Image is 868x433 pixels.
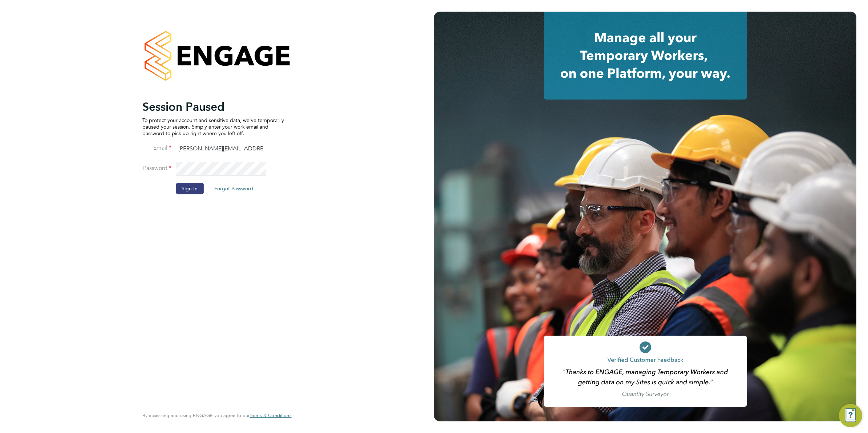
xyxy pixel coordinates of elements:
a: Terms & Conditions [250,413,291,418]
label: Email [142,144,171,152]
input: Enter your work email... [176,142,265,155]
label: Password [142,165,171,172]
span: By accessing and using ENGAGE you agree to our [142,412,291,418]
p: To protect your account and sensitive data, we've temporarily paused your session. Simply enter y... [142,117,284,137]
button: Forgot Password [208,183,259,194]
button: Engage Resource Center [839,404,862,427]
h2: Session Paused [142,100,284,114]
button: Sign In [176,183,203,194]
